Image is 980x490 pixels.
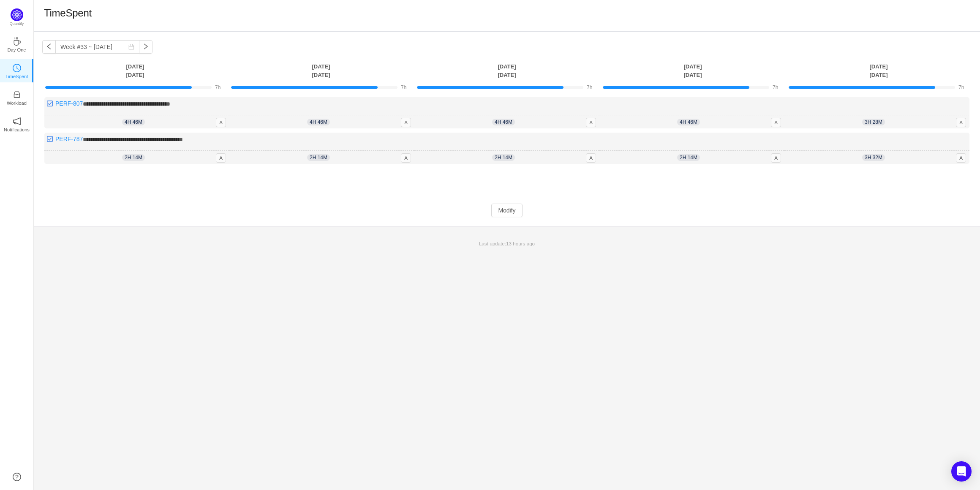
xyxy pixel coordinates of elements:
span: 7h [958,84,964,90]
span: 2h 14m [677,154,700,161]
th: [DATE] [DATE] [228,62,414,79]
span: A [956,118,966,127]
p: Day One [7,46,26,54]
span: 7h [587,84,592,90]
span: 4h 46m [492,119,515,125]
a: PERF-807 [55,100,83,107]
button: icon: right [139,40,152,54]
span: A [586,118,596,127]
p: TimeSpent [5,73,28,80]
a: icon: inboxWorkload [13,93,21,101]
span: 2h 14m [122,154,145,161]
span: Last update: [479,241,535,246]
img: Quantify [11,8,23,21]
a: PERF-787 [55,136,83,142]
span: 3h 32m [862,154,885,161]
span: A [401,153,411,163]
i: icon: clock-circle [13,64,21,72]
img: 10318 [46,136,53,142]
p: Quantify [10,21,24,27]
span: A [216,153,226,163]
a: icon: clock-circleTimeSpent [13,66,21,75]
p: Notifications [4,126,30,133]
p: Workload [7,99,27,107]
span: 3h 28m [862,119,885,125]
img: 10318 [46,100,53,107]
th: [DATE] [DATE] [786,62,972,79]
span: A [586,153,596,163]
h1: TimeSpent [44,7,92,19]
span: A [771,118,781,127]
span: A [216,118,226,127]
i: icon: notification [13,117,21,125]
th: [DATE] [DATE] [600,62,786,79]
span: A [771,153,781,163]
button: Modify [491,204,522,217]
span: 2h 14m [492,154,515,161]
span: A [401,118,411,127]
span: 4h 46m [307,119,330,125]
input: Select a week [55,40,139,54]
span: 4h 46m [122,119,145,125]
button: icon: left [42,40,56,54]
th: [DATE] [DATE] [42,62,228,79]
span: 7h [215,84,220,90]
span: 13 hours ago [506,241,535,246]
a: icon: question-circle [13,473,21,481]
th: [DATE] [DATE] [414,62,600,79]
span: 2h 14m [307,154,330,161]
a: icon: coffeeDay One [13,40,21,48]
span: A [956,153,966,163]
i: icon: inbox [13,90,21,99]
span: 7h [401,84,406,90]
i: icon: calendar [128,44,134,50]
a: icon: notificationNotifications [13,120,21,128]
i: icon: coffee [13,37,21,46]
span: 7h [773,84,778,90]
span: 4h 46m [677,119,700,125]
div: Open Intercom Messenger [951,461,972,482]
